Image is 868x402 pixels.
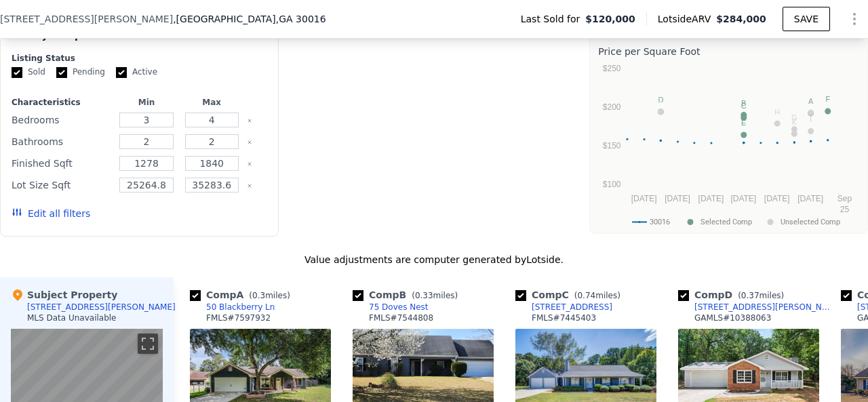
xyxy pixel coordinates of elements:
[659,96,663,104] text: L
[243,291,295,300] span: ( miles)
[775,108,781,116] text: H
[694,302,835,313] div: [STREET_ADDRESS][PERSON_NAME]
[12,176,111,195] div: Lot Size Sqft
[406,291,463,300] span: ( miles)
[206,313,271,323] div: FMLS # 7597932
[678,288,789,302] div: Comp D
[27,313,117,323] div: MLS Data Unavailable
[603,64,621,73] text: $250
[252,291,265,300] span: 0.3
[577,291,595,300] span: 0.74
[603,141,621,150] text: $150
[741,291,759,300] span: 0.37
[585,12,635,26] span: $120,000
[276,14,326,24] span: , GA 30016
[650,218,670,226] text: 30016
[741,99,746,107] text: B
[206,302,275,313] div: 50 Blackberry Ln
[247,161,252,167] button: Clear
[783,7,830,31] button: SAVE
[353,302,429,313] a: 75 Doves Nest
[12,207,90,220] button: Edit all filters
[837,194,852,203] text: Sep
[515,288,626,302] div: Comp C
[798,194,824,203] text: [DATE]
[840,205,850,214] text: 25
[665,194,690,203] text: [DATE]
[182,97,241,108] div: Max
[12,132,111,151] div: Bathrooms
[809,97,813,105] text: J
[12,53,267,64] div: Listing Status
[190,302,275,313] a: 50 Blackberry Ln
[190,288,296,302] div: Comp A
[678,302,835,313] a: [STREET_ADDRESS][PERSON_NAME]
[415,291,433,300] span: 0.33
[56,67,67,78] input: Pending
[701,218,752,226] text: Selected Comp
[521,12,586,26] span: Last Sold for
[173,12,326,26] span: , [GEOGRAPHIC_DATA]
[353,288,463,302] div: Comp B
[791,113,797,121] text: G
[247,140,252,145] button: Clear
[116,67,127,78] input: Active
[369,302,429,313] div: 75 Doves Nest
[658,12,716,26] span: Lotside ARV
[764,194,790,203] text: [DATE]
[569,291,626,300] span: ( miles)
[12,110,111,129] div: Bedrooms
[598,61,856,230] svg: A chart.
[826,95,831,103] text: F
[741,119,746,127] text: E
[603,102,621,112] text: $200
[116,66,157,78] label: Active
[515,302,612,313] a: [STREET_ADDRESS]
[741,102,747,110] text: C
[11,288,117,302] div: Subject Property
[12,67,22,78] input: Sold
[810,115,812,123] text: I
[716,14,766,24] span: $284,000
[12,66,45,78] label: Sold
[56,66,105,78] label: Pending
[731,194,757,203] text: [DATE]
[247,118,252,123] button: Clear
[792,118,797,126] text: K
[12,97,111,108] div: Characteristics
[841,5,868,33] button: Show Options
[369,313,433,323] div: FMLS # 7544808
[598,42,859,61] div: Price per Square Foot
[532,302,612,313] div: [STREET_ADDRESS]
[694,313,771,323] div: GAMLS # 10388063
[12,28,267,53] div: Modify Comp Filters
[732,291,789,300] span: ( miles)
[698,194,724,203] text: [DATE]
[138,334,158,354] button: Toggle fullscreen view
[117,97,176,108] div: Min
[781,218,840,226] text: Unselected Comp
[27,302,176,313] div: [STREET_ADDRESS][PERSON_NAME]
[631,194,657,203] text: [DATE]
[603,180,621,189] text: $100
[12,154,111,173] div: Finished Sqft
[532,313,596,323] div: FMLS # 7445403
[247,183,252,188] button: Clear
